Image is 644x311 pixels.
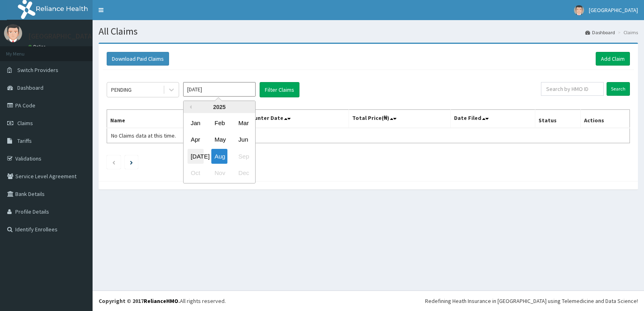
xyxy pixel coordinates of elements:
img: User Image [574,5,584,15]
div: Choose February 2025 [211,115,227,130]
span: No Claims data at this time. [111,132,176,139]
th: Total Price(₦) [349,110,450,128]
th: Name [107,110,239,128]
div: PENDING [111,86,132,94]
div: month 2025-08 [184,115,255,181]
div: Choose May 2025 [211,132,227,147]
a: RelianceHMO [144,297,178,305]
a: Previous page [112,159,116,166]
span: [GEOGRAPHIC_DATA] [589,6,638,14]
a: Add Claim [596,52,630,66]
span: Tariffs [17,137,32,144]
input: Search [607,82,630,96]
div: Choose June 2025 [235,132,251,147]
button: Previous Year [188,105,192,109]
p: [GEOGRAPHIC_DATA] [28,33,95,40]
footer: All rights reserved. [93,290,644,311]
span: Dashboard [17,84,43,91]
div: Choose July 2025 [188,149,204,164]
input: Search by HMO ID [541,82,604,96]
h1: All Claims [99,26,638,37]
div: Choose August 2025 [211,149,227,164]
a: Next page [130,159,133,166]
span: Claims [17,119,33,127]
div: Choose March 2025 [235,115,251,130]
li: Claims [616,29,638,36]
th: Actions [580,110,630,128]
th: Date Filed [451,110,535,128]
button: Filter Claims [260,82,299,97]
div: Choose April 2025 [188,132,204,147]
th: Status [535,110,580,128]
input: Select Month and Year [183,82,256,97]
div: 2025 [184,101,255,113]
span: Switch Providers [17,66,58,74]
div: Redefining Heath Insurance in [GEOGRAPHIC_DATA] using Telemedicine and Data Science! [425,297,638,305]
strong: Copyright © 2017 . [99,297,180,305]
img: User Image [4,24,22,42]
a: Online [28,44,47,49]
a: Dashboard [585,29,615,36]
button: Download Paid Claims [107,52,169,66]
div: Choose January 2025 [188,115,204,130]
